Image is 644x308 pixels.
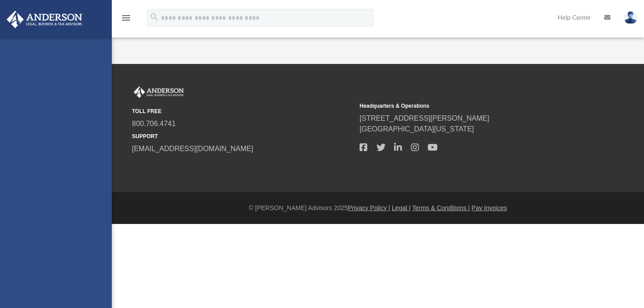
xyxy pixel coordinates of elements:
[471,204,507,211] a: Pay Invoices
[132,132,353,140] small: SUPPORT
[149,12,159,22] i: search
[360,114,489,122] a: [STREET_ADDRESS][PERSON_NAME]
[412,204,470,211] a: Terms & Conditions |
[121,13,131,23] i: menu
[392,204,411,211] a: Legal |
[624,11,637,24] img: User Pic
[132,120,176,127] a: 800.706.4741
[360,125,474,133] a: [GEOGRAPHIC_DATA][US_STATE]
[132,86,186,98] img: Anderson Advisors Platinum Portal
[132,107,353,115] small: TOLL FREE
[4,11,85,28] img: Anderson Advisors Platinum Portal
[132,145,253,152] a: [EMAIL_ADDRESS][DOMAIN_NAME]
[348,204,390,211] a: Privacy Policy |
[121,17,131,23] a: menu
[112,203,644,213] div: © [PERSON_NAME] Advisors 2025
[360,102,581,110] small: Headquarters & Operations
